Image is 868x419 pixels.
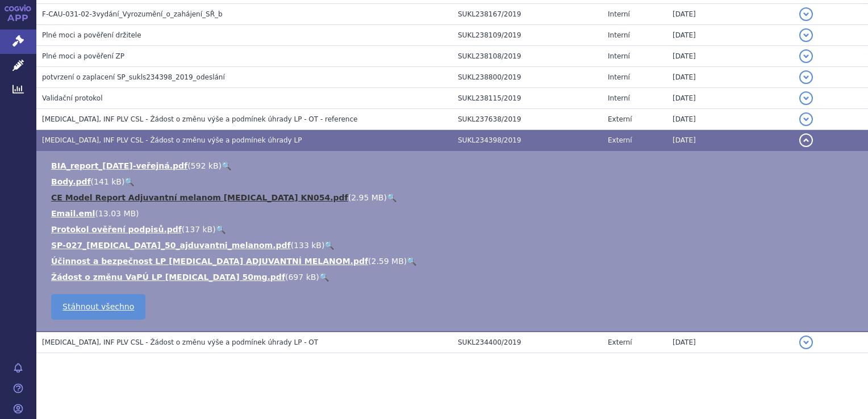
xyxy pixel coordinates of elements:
li: ( ) [51,271,857,283]
span: 592 kB [191,161,219,170]
span: KEYTRUDA, INF PLV CSL - Žádost o změnu výše a podmínek úhrady LP - OT [42,338,318,346]
li: ( ) [51,208,857,219]
td: [DATE] [667,332,794,353]
span: Interní [608,73,630,81]
a: 🔍 [222,161,231,170]
a: 🔍 [216,225,226,234]
span: Interní [608,10,630,18]
span: 13.03 MB [98,209,136,218]
span: 2.59 MB [372,257,404,266]
li: ( ) [51,192,857,203]
button: detail [799,70,813,84]
a: 🔍 [407,257,416,266]
td: SUKL234400/2019 [452,332,602,353]
li: ( ) [51,255,857,267]
a: Protokol ověření podpisů.pdf [51,225,182,234]
span: potvrzení o zaplacení SP_sukls234398_2019_odeslání [42,73,225,81]
a: 🔍 [319,273,329,282]
td: SUKL238167/2019 [452,4,602,25]
span: Plné moci a pověření držitele [42,31,141,39]
a: Stáhnout všechno [51,294,145,320]
button: detail [799,133,813,147]
button: detail [799,7,813,21]
a: BIA_report_[DATE]-veřejná.pdf [51,161,187,170]
td: [DATE] [667,46,794,67]
button: detail [799,112,813,126]
td: SUKL238115/2019 [452,88,602,109]
td: [DATE] [667,88,794,109]
td: SUKL238108/2019 [452,46,602,67]
td: [DATE] [667,25,794,46]
span: 2.95 MB [351,193,383,202]
span: KEYTRUDA, INF PLV CSL - Žádost o změnu výše a podmínek úhrady LP - OT - reference [42,115,357,123]
span: Externí [608,136,632,144]
a: SP-027_[MEDICAL_DATA]_50_ajduvantni_melanom.pdf [51,241,291,250]
td: [DATE] [667,4,794,25]
li: ( ) [51,224,857,235]
td: SUKL238109/2019 [452,25,602,46]
span: Plné moci a pověření ZP [42,52,124,60]
td: SUKL237638/2019 [452,109,602,130]
li: ( ) [51,160,857,171]
a: Žádost o změnu VaPÚ LP [MEDICAL_DATA] 50mg.pdf [51,273,285,282]
span: 137 kB [185,225,212,234]
span: KEYTRUDA, INF PLV CSL - Žádost o změnu výše a podmínek úhrady LP [42,136,302,144]
td: [DATE] [667,109,794,130]
a: 🔍 [387,193,397,202]
a: Email.eml [51,209,95,218]
td: SUKL238800/2019 [452,67,602,88]
td: [DATE] [667,67,794,88]
span: F-CAU-031-02-3vydání_Vyrozumění_o_zahájení_SŘ_b [42,10,223,18]
button: detail [799,49,813,63]
td: SUKL234398/2019 [452,130,602,151]
span: Validační protokol [42,94,103,102]
button: detail [799,28,813,42]
button: detail [799,91,813,105]
a: 🔍 [124,177,134,186]
li: ( ) [51,240,857,251]
a: Účinnost a bezpečnost LP [MEDICAL_DATA] ADJUVANTNÍ MELANOM.pdf [51,257,368,266]
span: Interní [608,31,630,39]
td: [DATE] [667,130,794,151]
span: 141 kB [94,177,122,186]
span: Externí [608,115,632,123]
span: 133 kB [294,241,322,250]
span: Interní [608,94,630,102]
span: 697 kB [288,273,316,282]
span: Externí [608,338,632,346]
a: CE Model Report Adjuvantní melanom [MEDICAL_DATA] KN054.pdf [51,193,348,202]
li: ( ) [51,176,857,187]
button: detail [799,336,813,349]
span: Interní [608,52,630,60]
a: Body.pdf [51,177,91,186]
a: 🔍 [324,241,334,250]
